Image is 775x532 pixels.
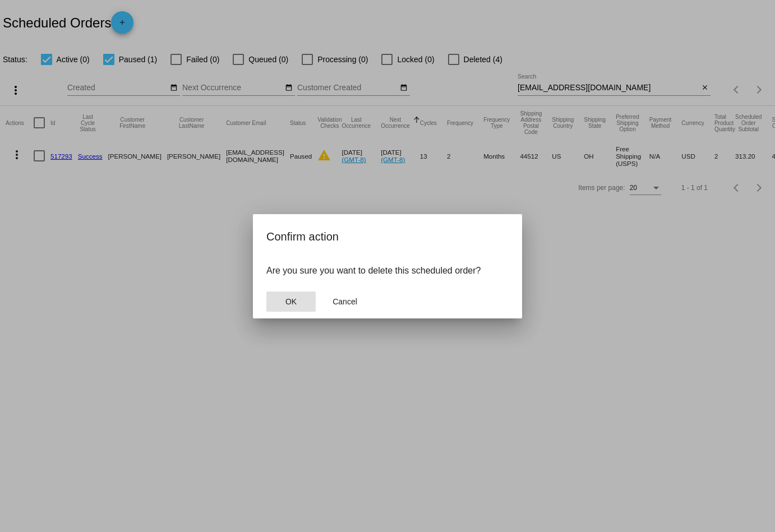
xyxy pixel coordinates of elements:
button: Close dialog [320,292,370,312]
span: OK [285,297,297,306]
span: Cancel [333,297,357,306]
h2: Confirm action [266,228,509,246]
p: Are you sure you want to delete this scheduled order? [266,266,509,276]
button: Close dialog [266,292,316,312]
